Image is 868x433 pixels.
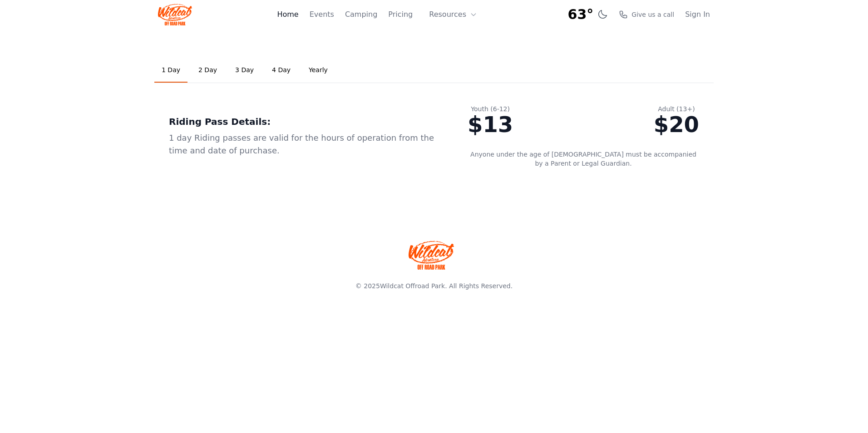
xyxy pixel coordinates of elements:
[468,150,699,168] p: Anyone under the age of [DEMOGRAPHIC_DATA] must be accompanied by a Parent or Legal Guardian.
[468,113,513,135] div: $13
[568,6,594,23] span: 63°
[355,282,513,290] span: © 2025 . All Rights Reserved.
[169,132,439,157] div: 1 day Riding passes are valid for the hours of operation from the time and date of purchase.
[409,241,454,270] img: Wildcat Offroad park
[301,58,335,83] a: Yearly
[388,9,413,20] a: Pricing
[158,4,192,25] img: Wildcat Logo
[228,58,261,83] a: 3 Day
[191,58,224,83] a: 2 Day
[169,115,439,128] div: Riding Pass Details:
[685,9,710,20] a: Sign In
[380,282,445,290] a: Wildcat Offroad Park
[277,9,298,20] a: Home
[345,9,377,20] a: Camping
[424,5,483,24] button: Resources
[654,104,699,113] div: Adult (13+)
[154,58,187,83] a: 1 Day
[265,58,298,83] a: 4 Day
[631,10,674,19] span: Give us a call
[310,9,334,20] a: Events
[619,10,674,19] a: Give us a call
[654,113,699,135] div: $20
[468,104,513,113] div: Youth (6-12)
